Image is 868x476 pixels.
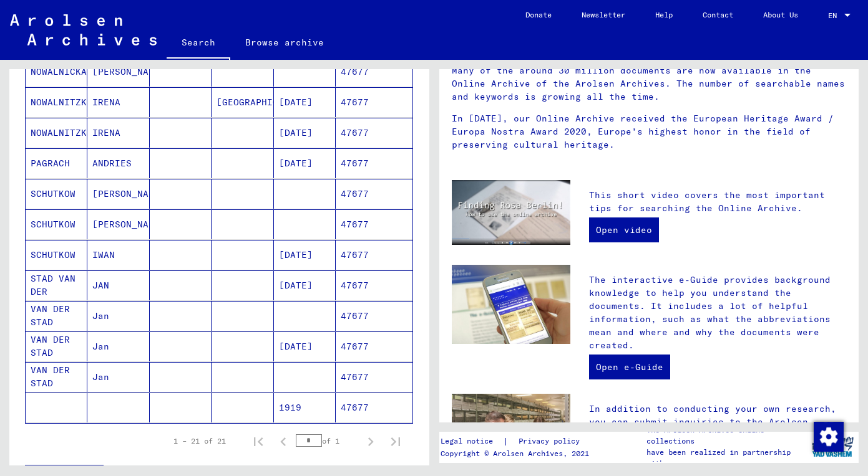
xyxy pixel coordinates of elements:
mat-cell: [GEOGRAPHIC_DATA] [212,87,273,117]
mat-cell: [DATE] [274,240,336,270]
a: Privacy policy [509,435,595,448]
mat-cell: Jan [87,331,149,361]
a: Legal notice [441,435,503,448]
mat-cell: 47677 [336,87,412,117]
p: In [DATE], our Online Archive received the European Heritage Award / Europa Nostra Award 2020, Eu... [452,112,847,151]
mat-cell: ANDRIES [87,148,149,178]
mat-cell: JAN [87,270,149,300]
mat-cell: 47677 [336,301,412,331]
mat-cell: VAN DER STAD [26,301,87,331]
img: inquiries.jpg [452,394,571,473]
mat-cell: 47677 [336,209,412,239]
mat-cell: 47677 [336,148,412,178]
mat-cell: IRENA [87,87,149,117]
mat-cell: 1919 [274,393,336,422]
img: Arolsen_neg.svg [10,14,157,45]
a: Open video [589,217,659,242]
mat-cell: VAN DER STAD [26,362,87,392]
mat-cell: SCHUTKOW [26,179,87,209]
mat-cell: 47677 [336,393,412,422]
mat-cell: [PERSON_NAME] [87,209,149,239]
mat-cell: 47677 [336,57,412,87]
p: The Arolsen Archives online collections [646,424,806,447]
button: Last page [383,429,408,454]
mat-cell: [DATE] [274,148,336,178]
mat-cell: 47677 [336,362,412,392]
mat-cell: STAD VAN DER [26,270,87,300]
mat-cell: 47677 [336,240,412,270]
mat-cell: PAGRACH [26,148,87,178]
img: Change consent [814,422,844,452]
a: Open e-Guide [589,355,670,379]
mat-cell: VAN DER STAD [26,331,87,361]
img: yv_logo.png [809,431,856,462]
a: Browse archive [230,27,339,57]
p: This short video covers the most important tips for searching the Online Archive. [589,189,846,215]
p: have been realized in partnership with [646,447,806,469]
mat-cell: IWAN [87,240,149,270]
div: Change consent [813,421,843,451]
mat-cell: [PERSON_NAME] [87,57,149,87]
img: video.jpg [452,180,571,245]
div: of 1 [296,435,358,447]
span: EN [828,11,842,20]
img: eguide.jpg [452,265,571,344]
button: Next page [358,429,383,454]
mat-cell: SCHUTKOW [26,240,87,270]
mat-cell: [DATE] [274,270,336,300]
button: First page [246,429,271,454]
a: Search [167,27,230,60]
mat-cell: [PERSON_NAME] [87,179,149,209]
mat-cell: 47677 [336,270,412,300]
mat-cell: Jan [87,362,149,392]
mat-cell: [DATE] [274,331,336,361]
div: 1 – 21 of 21 [173,436,226,447]
mat-cell: NOWALNITZKA [26,87,87,117]
mat-cell: [DATE] [274,118,336,148]
mat-cell: 47677 [336,331,412,361]
p: Copyright © Arolsen Archives, 2021 [441,448,595,459]
p: The interactive e-Guide provides background knowledge to help you understand the documents. It in... [589,274,846,352]
mat-cell: Jan [87,301,149,331]
mat-cell: NOWALNITZKA [26,118,87,148]
mat-cell: SCHUTKOW [26,209,87,239]
mat-cell: NOWALNICKA [26,57,87,87]
mat-cell: IRENA [87,118,149,148]
button: Previous page [271,429,296,454]
div: | [441,435,595,448]
mat-cell: 47677 [336,118,412,148]
mat-cell: [DATE] [274,87,336,117]
p: Many of the around 30 million documents are now available in the Online Archive of the Arolsen Ar... [452,64,847,103]
mat-cell: 47677 [336,179,412,209]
